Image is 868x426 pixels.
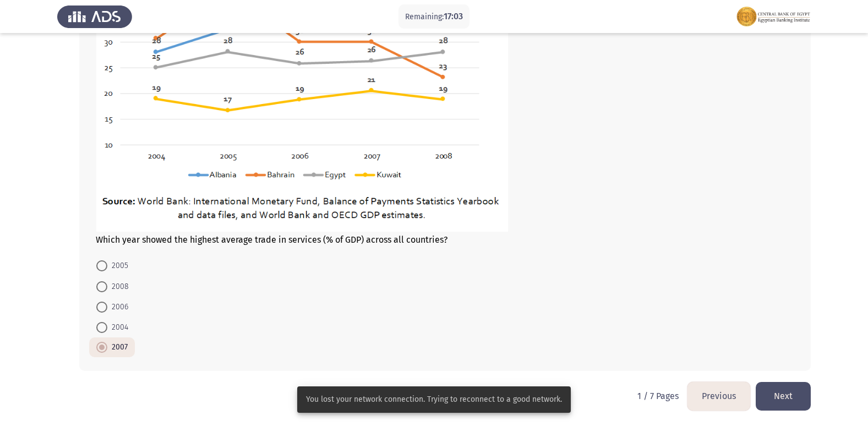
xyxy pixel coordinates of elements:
[444,11,463,21] span: 17:03
[96,234,447,245] span: Which year showed the highest average trade in services (% of GDP) across all countries?
[687,382,750,410] button: load previous page
[637,391,679,401] p: 1 / 7 Pages
[107,259,128,272] span: 2005
[736,1,811,32] img: Assessment logo of EBI Analytical Thinking FOCUS Assessment EN
[756,382,811,410] button: load next page
[57,1,132,32] img: Assess Talent Management logo
[107,321,128,334] span: 2004
[107,341,128,354] span: 2007
[107,280,129,293] span: 2008
[107,301,128,314] span: 2006
[306,394,562,405] span: You lost your network connection. Trying to reconnect to a good network.
[405,10,463,24] p: Remaining:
